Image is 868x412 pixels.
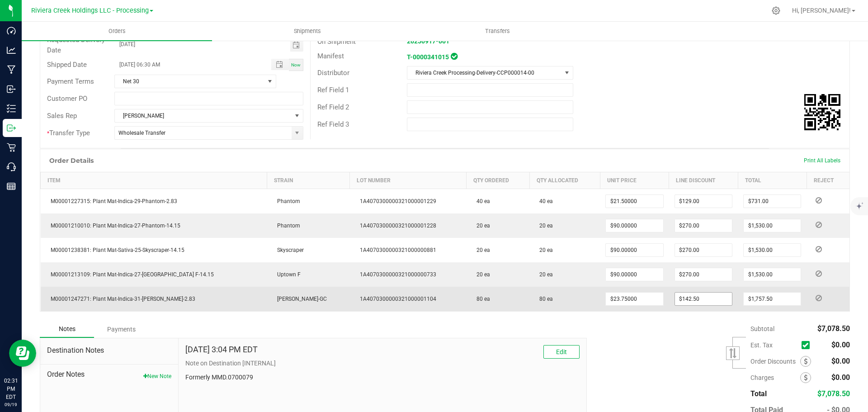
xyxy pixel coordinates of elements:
img: Scan me! [804,94,840,130]
p: 02:31 PM EDT [4,377,18,401]
input: 0 [744,244,801,256]
span: Riviera Creek Processing-Delivery-CCP000014-00 [407,66,561,79]
p: Formerly MMD.0700079 [185,373,580,382]
span: Toggle calendar [290,39,303,52]
span: 20 ea [535,223,553,229]
qrcode: 00009284 [804,94,840,130]
span: Transfer Type [47,129,90,137]
input: 0 [744,293,801,305]
input: 0 [675,195,732,208]
span: Edit [556,348,567,355]
span: Requested Delivery Date [47,36,105,54]
span: Reject Inventory [812,246,826,252]
span: Est. Tax [750,341,798,349]
span: 20 ea [472,223,490,229]
a: T-0000341015 [407,53,449,61]
span: Reject Inventory [812,295,826,301]
span: 20 ea [472,271,490,278]
span: M00001238381: Plant Mat-Sativa-25-Skyscraper-14.15 [46,247,184,253]
div: Manage settings [770,6,782,15]
inline-svg: Reports [7,182,16,191]
span: 80 ea [472,296,490,302]
input: 0 [675,244,732,256]
span: 1A4070300000321000000733 [355,271,436,278]
span: $0.00 [831,341,850,349]
span: Ref Field 3 [317,120,349,128]
th: Total [738,172,807,189]
span: Toggle popup [271,59,289,70]
div: Notes [40,321,94,338]
input: 0 [606,195,663,208]
span: Shipped Date [47,61,87,69]
span: Total [750,389,767,398]
input: 0 [675,268,732,281]
a: Shipments [212,22,402,41]
span: Riviera Creek Holdings LLC - Processing [31,7,149,14]
th: Unit Price [600,172,669,189]
span: Skyscraper [273,247,304,253]
div: Payments [94,321,148,337]
inline-svg: Call Center [7,162,16,171]
th: Qty Allocated [529,172,600,189]
span: On Shipment [317,38,356,46]
span: M00001247271: Plant Mat-Indica-31-[PERSON_NAME]-2.83 [46,296,195,302]
th: Lot Number [350,172,467,189]
span: Net 30 [115,75,264,88]
input: 0 [606,244,663,256]
th: Line Discount [669,172,738,189]
span: Sales Rep [47,112,77,120]
input: 0 [744,219,801,232]
inline-svg: Manufacturing [7,65,16,74]
span: $0.00 [831,373,850,382]
input: 0 [606,219,663,232]
span: Order Discounts [750,358,800,365]
span: Ref Field 2 [317,103,349,111]
inline-svg: Inventory [7,104,16,113]
span: Manifest [317,52,344,60]
span: In Sync [451,52,458,61]
span: $0.00 [831,357,850,365]
span: Hi, [PERSON_NAME]! [792,7,851,14]
span: M00001210010: Plant Mat-Indica-27-Phantom-14.15 [46,223,180,229]
input: 0 [744,195,801,208]
input: Date/Time [115,59,261,70]
span: 20 ea [472,247,490,253]
span: M00001213109: Plant Mat-Indica-27-[GEOGRAPHIC_DATA] F-14.15 [46,271,214,278]
span: Print All Labels [804,157,840,164]
span: 40 ea [472,198,490,204]
a: Orders [22,22,212,41]
span: 40 ea [535,198,553,204]
span: [PERSON_NAME]-GC [273,296,327,302]
inline-svg: Analytics [7,46,16,55]
p: 09/19 [4,401,18,408]
button: Edit [543,345,580,359]
th: Reject [807,172,849,189]
span: Payment Terms [47,77,94,85]
th: Qty Ordered [467,172,530,189]
input: 0 [675,293,732,305]
span: 1A4070300000321000001228 [355,223,436,229]
span: Now [291,62,301,67]
span: Distributor [317,69,349,77]
span: $7,078.50 [817,389,850,398]
inline-svg: Outbound [7,123,16,133]
input: 0 [606,293,663,305]
span: 20 ea [535,271,553,278]
a: 20250917-001 [407,38,449,45]
span: 1A4070300000321000001104 [355,296,436,302]
span: Reject Inventory [812,271,826,276]
span: Orders [96,27,138,35]
h4: [DATE] 3:04 PM EDT [185,345,258,354]
input: 0 [606,268,663,281]
th: Strain [267,172,350,189]
a: Transfers [402,22,593,41]
span: 80 ea [535,296,553,302]
span: Reject Inventory [812,222,826,227]
span: Charges [750,374,800,381]
th: Item [41,172,267,189]
span: M00001227315: Plant Mat-Indica-29-Phantom-2.83 [46,198,177,204]
span: Uptown F [273,271,301,278]
span: $7,078.50 [817,324,850,333]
